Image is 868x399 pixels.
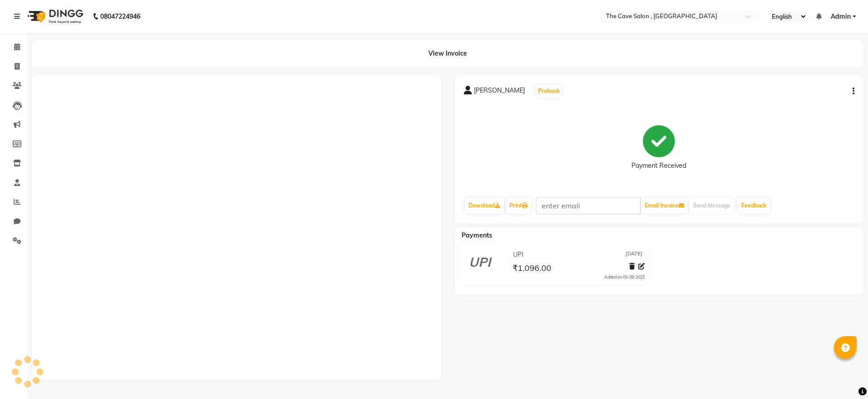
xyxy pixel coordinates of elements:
button: Prebook [536,85,562,98]
a: Feedback [738,198,770,213]
button: Email Invoice [641,198,688,213]
div: Added on 03-09-2025 [604,274,645,280]
span: Payments [462,231,492,239]
span: UPI [513,250,524,259]
span: ₹1,096.00 [513,263,551,275]
span: [DATE] [626,250,642,259]
div: View Invoice [32,40,863,67]
input: enter email [536,197,641,214]
img: logo [23,4,86,29]
a: Download [465,198,504,213]
b: 08047224946 [100,4,140,29]
span: Admin [831,12,851,21]
a: Print [506,198,531,213]
span: [PERSON_NAME] [474,86,525,98]
button: Send Message [689,198,734,213]
div: Payment Received [632,161,686,171]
